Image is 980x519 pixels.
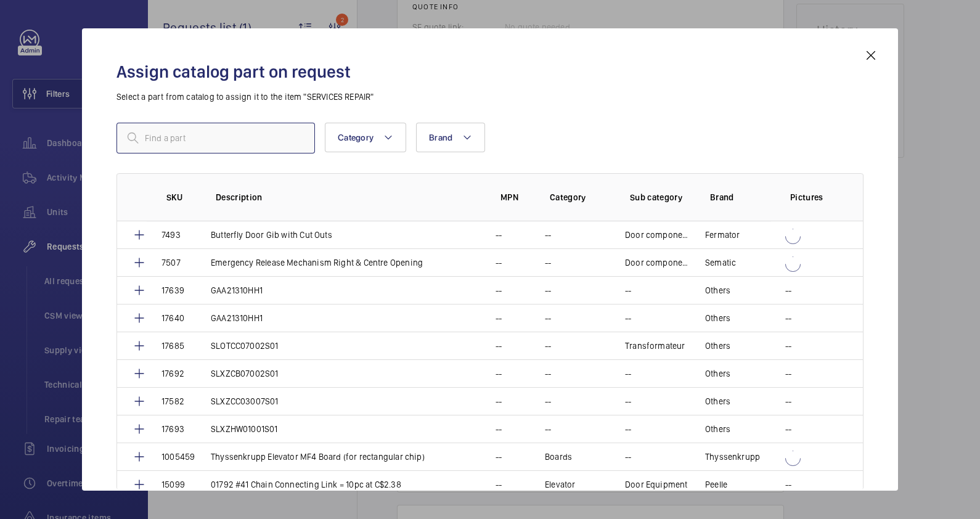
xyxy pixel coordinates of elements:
[211,451,425,463] p: Thyssenkrupp Elevator MF4 Board (for rectangular chip)
[211,367,279,380] p: SLXZCB07002S01
[116,60,864,83] h2: Assign catalog part on request
[545,229,551,241] p: --
[785,367,791,380] p: --
[705,312,730,324] p: Others
[116,123,315,153] input: Find a part
[785,284,791,296] p: --
[416,123,485,152] button: Brand
[216,191,481,203] p: Description
[545,423,551,435] p: --
[161,395,184,407] p: 17582
[625,367,631,380] p: --
[785,478,791,491] p: --
[630,191,690,203] p: Sub category
[211,284,263,296] p: GAA21310HH1
[550,191,610,203] p: Category
[625,340,685,352] p: Transformateur
[625,395,631,407] p: --
[211,340,279,352] p: SLOTCC07002S01
[710,191,770,203] p: Brand
[625,256,690,269] p: Door components
[625,478,688,491] p: Door Equipment
[325,123,406,152] button: Category
[161,284,184,296] p: 17639
[785,395,791,407] p: --
[496,395,502,407] p: --
[496,312,502,324] p: --
[496,229,502,241] p: --
[705,229,740,241] p: Fermator
[496,340,502,352] p: --
[545,340,551,352] p: --
[785,312,791,324] p: --
[211,423,278,435] p: SLXZHW01001S01
[429,133,452,142] span: Brand
[625,229,690,241] p: Door components
[496,256,502,269] p: --
[211,395,279,407] p: SLXZCC03007S01
[625,284,631,296] p: --
[545,395,551,407] p: --
[790,191,838,203] p: Pictures
[496,284,502,296] p: --
[161,478,185,491] p: 15099
[161,423,184,435] p: 17693
[166,191,196,203] p: SKU
[496,451,502,463] p: --
[705,340,730,352] p: Others
[625,451,631,463] p: --
[211,256,423,269] p: Emergency Release Mechanism Right & Centre Opening
[161,229,181,241] p: 7493
[500,191,530,203] p: MPN
[705,256,736,269] p: Sematic
[705,284,730,296] p: Others
[211,478,401,491] p: 01792 #41 Chain Connecting Link = 10pc at C$2.38
[545,284,551,296] p: --
[161,256,181,269] p: 7507
[545,451,572,463] p: Boards
[705,395,730,407] p: Others
[496,423,502,435] p: --
[545,478,575,491] p: Elevator
[705,367,730,380] p: Others
[161,340,184,352] p: 17685
[545,367,551,380] p: --
[545,256,551,269] p: --
[705,451,760,463] p: Thyssenkrupp
[211,312,263,324] p: GAA21310HH1
[161,451,195,463] p: 1005459
[116,91,864,103] p: Select a part from catalog to assign it to the item "SERVICES REPAIR"
[625,423,631,435] p: --
[161,367,184,380] p: 17692
[338,133,374,142] span: Category
[496,367,502,380] p: --
[545,312,551,324] p: --
[625,312,631,324] p: --
[785,423,791,435] p: --
[211,229,332,241] p: Butterfly Door Gib with Cut Outs
[496,478,502,491] p: --
[705,423,730,435] p: Others
[785,340,791,352] p: --
[705,478,727,491] p: Peelle
[161,312,184,324] p: 17640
